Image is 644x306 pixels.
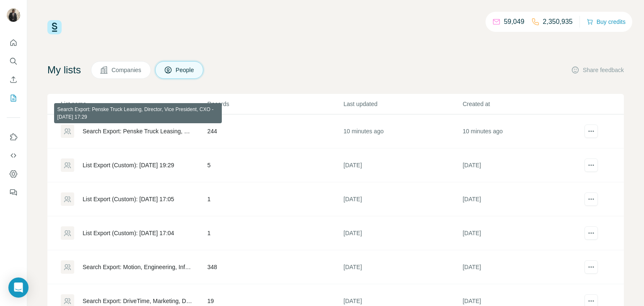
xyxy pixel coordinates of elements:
button: Search [7,54,20,69]
h4: My lists [47,63,81,77]
p: Last updated [343,100,462,108]
div: Search Export: Penske Truck Leasing, Director, Vice President, CXO - [DATE] 17:29 [83,127,193,135]
td: 1 [207,216,343,250]
td: 1 [207,182,343,216]
td: 10 minutes ago [462,114,581,148]
span: Companies [112,66,142,74]
div: List Export (Custom): [DATE] 19:29 [83,161,174,169]
td: [DATE] [343,182,462,216]
button: actions [584,158,598,172]
button: Feedback [7,185,20,200]
td: 244 [207,114,343,148]
td: 5 [207,148,343,182]
div: Search Export: Motion, Engineering, Information Technology, Product Management, Director, Experie... [83,263,193,271]
p: 59,049 [504,17,525,27]
div: Search Export: DriveTime, Marketing, Director, Senior, Owner / Partner, CXO, Strategic, Experienc... [83,297,193,305]
button: My lists [7,91,20,106]
button: Quick start [7,35,20,50]
td: [DATE] [462,250,581,284]
div: List Export (Custom): [DATE] 17:05 [83,195,174,203]
td: [DATE] [343,250,462,284]
button: actions [584,260,598,274]
div: Open Intercom Messenger [8,277,29,298]
button: Use Surfe API [7,148,20,163]
td: [DATE] [462,216,581,250]
button: Share feedback [571,66,624,74]
p: 2,350,935 [543,17,573,27]
p: List name [61,100,207,108]
td: [DATE] [343,148,462,182]
div: List Export (Custom): [DATE] 17:04 [83,229,174,237]
img: Avatar [7,8,20,22]
p: Records [208,100,343,108]
span: People [176,66,195,74]
img: Surfe Logo [47,20,62,34]
button: Buy credits [587,16,626,28]
td: 348 [207,250,343,284]
p: Created at [462,100,581,108]
button: Use Surfe on LinkedIn [7,130,20,145]
td: 10 minutes ago [343,114,462,148]
td: [DATE] [462,148,581,182]
td: [DATE] [343,216,462,250]
button: actions [584,192,598,206]
td: [DATE] [462,182,581,216]
button: actions [584,124,598,138]
button: actions [584,226,598,240]
button: Dashboard [7,166,20,182]
button: Enrich CSV [7,72,20,87]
